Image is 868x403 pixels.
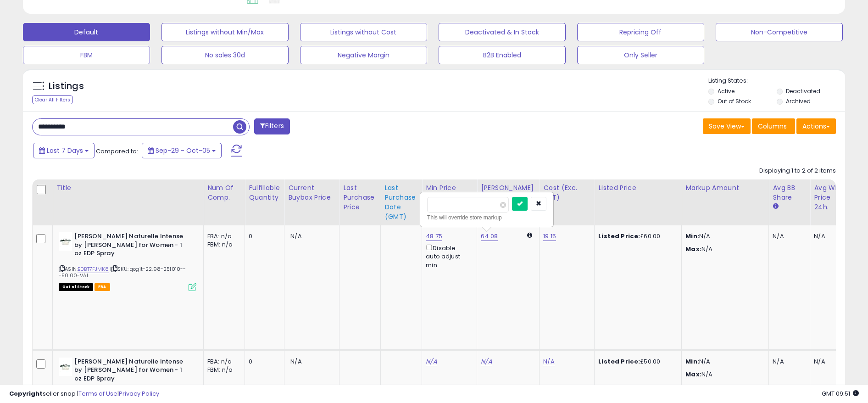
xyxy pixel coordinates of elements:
[9,389,43,398] strong: Copyright
[685,370,701,379] strong: Max:
[759,167,836,175] div: Displaying 1 to 2 of 2 items
[74,358,186,386] b: [PERSON_NAME] Naturelle Intense by [PERSON_NAME] for Women - 1 oz EDP Spray
[426,243,470,269] div: Disable auto adjust min
[207,241,238,249] div: FBM: n/a
[716,23,843,41] button: Non-Competitive
[290,232,301,241] span: N/A
[752,118,795,134] button: Columns
[685,232,762,241] p: N/A
[59,232,196,290] div: ASIN:
[207,366,238,374] div: FBM: n/a
[119,389,159,398] a: Privacy Policy
[142,143,222,158] button: Sep-29 - Oct-05
[814,232,844,241] div: N/A
[598,358,674,366] div: £50.00
[814,183,847,212] div: Avg Win Price 24h.
[685,370,762,379] p: N/A
[161,23,289,41] button: Listings without Min/Max
[59,358,72,376] img: 31AohZKbi+L._SL40_.jpg
[577,46,704,64] button: Only Seller
[426,183,473,193] div: Min Price
[481,183,535,193] div: [PERSON_NAME]
[96,147,138,156] span: Compared to:
[598,357,640,366] b: Listed Price:
[598,232,640,241] b: Listed Price:
[49,80,84,93] h5: Listings
[426,232,442,241] a: 48.75
[288,183,335,202] div: Current Buybox Price
[33,143,95,158] button: Last 7 Days
[9,390,159,398] div: seller snap | |
[161,46,289,64] button: No sales 30d
[207,183,241,202] div: Num of Comp.
[543,183,590,202] div: Cost (Exc. VAT)
[300,46,427,64] button: Negative Margin
[59,232,72,251] img: 31AohZKbi+L._SL40_.jpg
[439,23,566,41] button: Deactivated & In Stock
[481,357,492,366] a: N/A
[685,183,765,193] div: Markup Amount
[384,183,418,222] div: Last Purchase Date (GMT)
[822,389,859,398] span: 2025-10-13 09:51 GMT
[32,95,73,104] div: Clear All Filters
[577,23,704,41] button: Repricing Off
[78,389,117,398] a: Terms of Use
[23,46,150,64] button: FBM
[543,357,554,366] a: N/A
[786,87,820,95] label: Deactivated
[78,265,109,273] a: B0BT7FJMK8
[300,23,427,41] button: Listings without Cost
[74,232,186,260] b: [PERSON_NAME] Naturelle Intense by [PERSON_NAME] for Women - 1 oz EDP Spray
[95,283,110,291] span: FBA
[543,232,556,241] a: 19.15
[773,232,803,241] div: N/A
[796,118,836,134] button: Actions
[773,202,778,211] small: Avg BB Share.
[426,357,437,366] a: N/A
[23,23,150,41] button: Default
[685,232,699,241] strong: Min:
[703,118,751,134] button: Save View
[481,232,498,241] a: 64.08
[59,283,93,291] span: All listings that are currently out of stock and unavailable for purchase on Amazon
[156,146,210,155] span: Sep-29 - Oct-05
[786,97,811,105] label: Archived
[427,213,546,222] div: This will override store markup
[249,358,277,366] div: 0
[685,245,762,253] p: N/A
[773,358,803,366] div: N/A
[814,358,844,366] div: N/A
[207,232,238,241] div: FBA: n/a
[685,245,701,253] strong: Max:
[708,77,845,85] p: Listing States:
[598,232,674,241] div: £60.00
[290,357,301,366] span: N/A
[527,232,532,238] i: Calculated using Dynamic Max Price.
[439,46,566,64] button: B2B Enabled
[59,265,186,279] span: | SKU: qogit-22.98-251010---50.00-VA1
[685,358,762,366] p: N/A
[773,183,806,202] div: Avg BB Share
[249,232,277,241] div: 0
[207,358,238,366] div: FBA: n/a
[47,146,83,155] span: Last 7 Days
[685,357,699,366] strong: Min:
[343,183,377,212] div: Last Purchase Price
[718,97,751,105] label: Out of Stock
[718,87,734,95] label: Active
[598,183,678,193] div: Listed Price
[56,183,200,193] div: Title
[249,183,280,202] div: Fulfillable Quantity
[758,122,787,131] span: Columns
[254,118,290,134] button: Filters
